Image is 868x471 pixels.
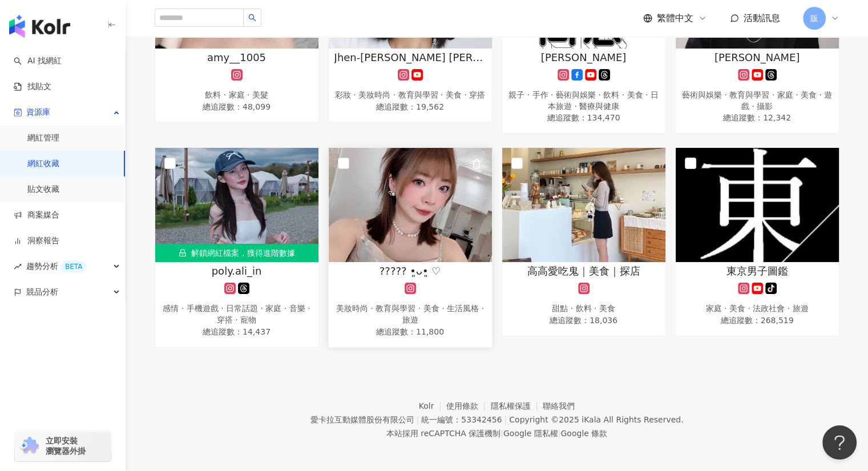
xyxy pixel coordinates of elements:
div: 解鎖網紅檔案，獲得進階數據 [155,244,318,262]
a: Google 隱私權 [503,429,558,438]
span: 東京男子圖鑑 [726,264,788,278]
iframe: Help Scout Beacon - Open [822,425,857,460]
span: 總追蹤數 ： 14,437 [161,326,313,337]
a: searchAI 找網紅 [14,55,62,67]
img: KOL Avatar [676,148,839,262]
div: BETA [60,261,87,272]
span: amy__1005 [207,50,266,65]
span: Jhen-[PERSON_NAME] [PERSON_NAME]／[PERSON_NAME] [334,50,486,65]
div: 美妝時尚 · 教育與學習 · 美食 · 生活風格 · 旅遊 [334,303,486,325]
img: KOL Avatar [155,148,318,262]
div: 彩妝 · 美妝時尚 · 教育與學習 · 美食 · 穿搭 [334,90,486,101]
span: | [504,415,507,424]
span: 總追蹤數 ： 268,519 [681,315,833,326]
span: 本站採用 reCAPTCHA 保護機制 [386,426,607,440]
a: 網紅管理 [27,132,59,144]
div: 甜點 · 飲料 · 美食 [508,303,660,315]
a: 洞察報告 [14,235,59,247]
img: logo [9,15,70,38]
div: 統一編號：53342456 [421,415,502,424]
span: 總追蹤數 ： 48,099 [161,101,313,112]
a: 使用條款 [446,401,491,410]
span: 競品分析 [26,279,58,305]
div: 藝術與娛樂 · 教育與學習 · 家庭 · 美食 · 遊戲 · 攝影 [681,90,833,112]
span: ????? •͈ᴗ•͈ ♡ [380,264,441,278]
div: 親子 · 手作 · 藝術與娛樂 · 飲料 · 美食 · 日本旅遊 · 醫療與健康 [508,90,660,112]
span: | [500,429,503,438]
span: 總追蹤數 ： 18,036 [508,315,660,326]
div: 愛卡拉互動媒體股份有限公司 [310,415,414,424]
img: KOL Avatar [502,148,665,262]
a: Kolr [419,401,446,410]
a: 找貼文 [14,81,51,92]
span: 資源庫 [26,99,50,125]
div: 飲料 · 家庭 · 美髮 [161,90,313,101]
span: search [248,14,256,22]
span: | [558,429,561,438]
a: 貼文收藏 [27,184,59,195]
span: lock [179,249,187,257]
span: 總追蹤數 ： 19,562 [334,101,486,112]
a: Google 條款 [560,429,607,438]
div: 家庭 · 美食 · 法政社會 · 旅遊 [681,303,833,315]
span: 高高愛吃鬼｜美食｜探店 [527,264,640,278]
div: 感情 · 手機遊戲 · 日常話題 · 家庭 · 音樂 · 穿搭 · 寵物 [161,303,313,325]
a: 商案媒合 [14,210,59,221]
span: 總追蹤數 ： 12,342 [681,112,833,123]
a: 網紅收藏 [27,158,59,170]
span: 趨勢分析 [26,253,87,279]
span: poly.ali_in [212,264,262,278]
a: iKala [582,415,601,424]
span: [PERSON_NAME] [541,50,627,65]
a: 隱私權保護 [491,401,543,410]
a: 聯絡我們 [543,401,575,410]
div: Copyright © 2025 All Rights Reserved. [509,415,683,424]
span: 總追蹤數 ： 11,800 [334,326,486,337]
span: 總追蹤數 ： 134,470 [508,112,660,123]
span: rise [14,263,22,271]
a: chrome extension立即安裝 瀏覽器外掛 [15,430,111,461]
img: chrome extension [18,437,41,455]
span: 活動訊息 [744,13,780,23]
span: | [416,415,419,424]
span: 販 [810,12,818,25]
span: 立即安裝 瀏覽器外掛 [46,436,86,456]
span: 繁體中文 [657,12,693,25]
span: [PERSON_NAME] [714,50,800,65]
img: KOL Avatar [329,148,492,262]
